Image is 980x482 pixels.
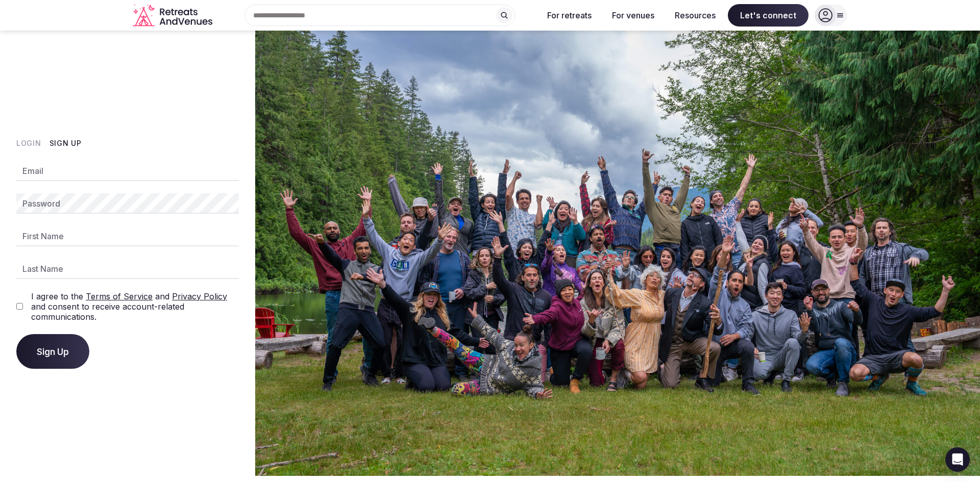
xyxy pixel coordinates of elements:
[16,138,41,148] button: Login
[255,31,980,476] img: My Account Background
[172,291,227,301] a: Privacy Policy
[604,4,663,27] button: For venues
[728,4,808,27] span: Let's connect
[667,4,724,27] button: Resources
[37,346,69,357] span: Sign Up
[86,291,153,301] a: Terms of Service
[945,447,970,472] div: Open Intercom Messenger
[133,4,214,27] a: Visit the homepage
[539,4,600,27] button: For retreats
[31,291,239,322] label: I agree to the and and consent to receive account-related communications.
[50,138,82,148] button: Sign Up
[133,4,214,27] svg: Retreats and Venues company logo
[16,334,89,369] button: Sign Up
